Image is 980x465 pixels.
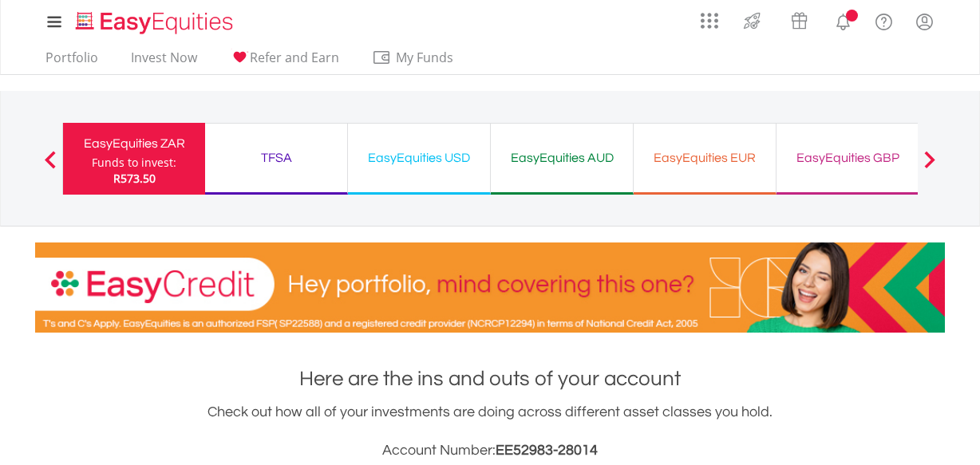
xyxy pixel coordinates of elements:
img: grid-menu-icon.svg [701,12,718,30]
img: EasyCredit Promotion Banner [35,242,945,333]
a: AppsGrid [690,4,729,30]
span: Refer and Earn [250,49,339,66]
button: Previous [34,159,66,175]
h1: Here are the ins and outs of your account [35,365,945,393]
span: EE52983-28014 [496,443,598,458]
a: Refer and Earn [223,49,346,74]
div: TFSA [215,147,338,169]
div: EasyEquities USD [358,147,480,169]
div: EasyEquities ZAR [73,132,196,155]
div: EasyEquities GBP [786,147,909,169]
div: EasyEquities EUR [643,147,766,169]
span: R573.50 [113,171,156,186]
div: Check out how all of your investments are doing across different asset classes you hold. [35,401,945,462]
h3: Account Number: [35,439,945,462]
button: Next [914,159,946,175]
a: Notifications [823,4,863,36]
a: My Profile [904,4,945,39]
a: Vouchers [776,4,823,33]
div: Funds to invest: [92,155,176,171]
a: Invest Now [124,49,204,74]
img: vouchers-v2.svg [786,8,812,33]
img: thrive-v2.svg [739,8,765,33]
div: EasyEquities AUD [500,147,623,169]
a: Portfolio [39,49,105,74]
a: FAQ's and Support [863,4,904,36]
a: Home page [69,4,239,36]
img: EasyEquities_Logo.png [73,10,239,36]
span: My Funds [372,47,476,68]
